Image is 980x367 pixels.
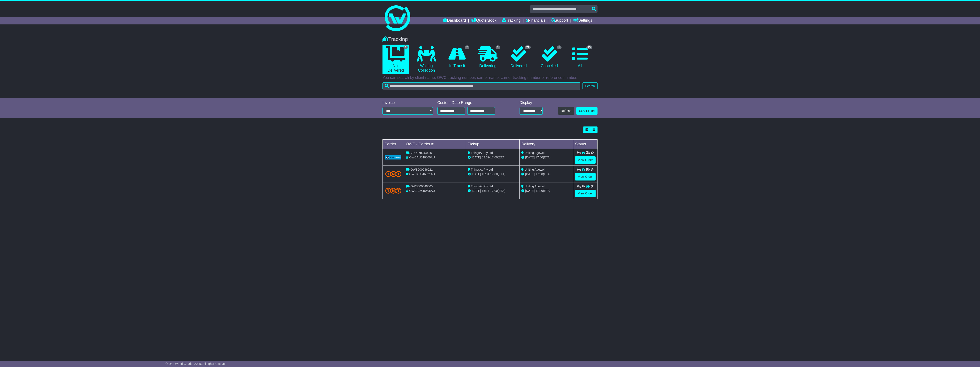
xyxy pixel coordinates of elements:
span: OWS000646605 [411,185,433,188]
span: 3 [403,45,408,49]
span: [DATE] [472,156,481,159]
span: OWCAU646605AU [409,189,435,193]
a: View Order [575,190,596,197]
a: 1 Cancelled [536,45,562,70]
a: View Order [575,156,596,164]
td: Delivery [520,140,573,149]
img: TNT_Domestic.png [385,171,401,177]
span: VFQZ50044635 [411,151,432,155]
span: ThingsAt Pty Ltd [471,185,493,188]
img: GetCarrierServiceLogo [385,155,401,159]
td: Pickup [466,140,520,149]
a: 71 Delivered [505,45,532,70]
span: [DATE] [472,189,481,193]
td: OWC / Carrier # [404,140,466,149]
a: Tracking [502,17,521,24]
button: Search [583,82,598,90]
span: ThingsAt Pty Ltd [471,151,493,155]
a: CSV Export [576,107,598,115]
span: 71 [525,45,531,49]
span: ThingsAt Pty Ltd [471,168,493,171]
div: Invoice [382,101,433,105]
div: - (ETA) [468,155,518,160]
span: 15:31 [482,172,489,176]
td: Carrier [383,140,404,149]
a: Support [551,17,568,24]
a: 2 In Transit [444,45,470,70]
span: 15:17 [482,189,489,193]
div: - (ETA) [468,189,518,193]
a: View Order [575,173,596,180]
div: (ETA) [521,172,571,176]
span: Uniting Agewell [524,151,545,155]
a: Dashboard [443,17,466,24]
div: (ETA) [521,155,571,160]
a: 75 All [567,45,593,70]
span: 75 [586,45,592,49]
span: OWCAU646800AU [409,156,435,159]
span: [DATE] [525,189,535,193]
span: 17:00 [490,189,498,193]
span: 17:00 [490,172,498,176]
span: [DATE] [472,172,481,176]
span: 09:39 [482,156,489,159]
span: 17:00 [535,189,543,193]
span: OWS000646621 [411,168,433,171]
button: Refresh [558,107,574,115]
span: Uniting Agewell [524,185,545,188]
p: You can search by client name, OWC tracking number, carrier name, carrier tracking number or refe... [382,75,598,80]
span: 17:00 [535,156,543,159]
a: Quote/Book [471,17,496,24]
span: [DATE] [525,156,535,159]
span: 17:00 [490,156,498,159]
div: (ETA) [521,189,571,193]
div: Display [520,101,543,105]
a: 1 Delivering [475,45,501,70]
td: Status [573,140,598,149]
a: Financials [526,17,545,24]
span: © One World Courier 2025. All rights reserved. [166,362,227,365]
a: Waiting Collection [413,45,439,74]
div: Tracking [380,36,600,42]
span: 17:00 [535,172,543,176]
span: OWCAU646621AU [409,172,435,176]
span: Uniting Agewell [524,168,545,171]
div: Custom Date Range [437,101,506,105]
img: TNT_Domestic.png [385,188,401,194]
a: Settings [573,17,592,24]
span: 1 [496,45,500,49]
span: [DATE] [525,172,535,176]
div: - (ETA) [468,172,518,176]
a: 3 Not Delivered [382,45,409,74]
span: 2 [465,45,469,49]
span: 1 [557,45,562,49]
